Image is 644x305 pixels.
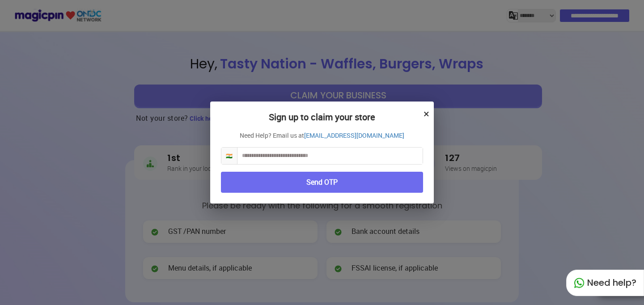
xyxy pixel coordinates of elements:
[304,131,404,140] a: [EMAIL_ADDRESS][DOMAIN_NAME]
[221,172,423,193] button: Send OTP
[424,106,429,121] button: ×
[221,131,423,140] p: Need Help? Email us at
[221,112,423,131] h2: Sign up to claim your store
[566,270,644,296] div: Need help?
[574,278,585,288] img: whatapp_green.7240e66a.svg
[221,148,237,164] span: 🇮🇳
